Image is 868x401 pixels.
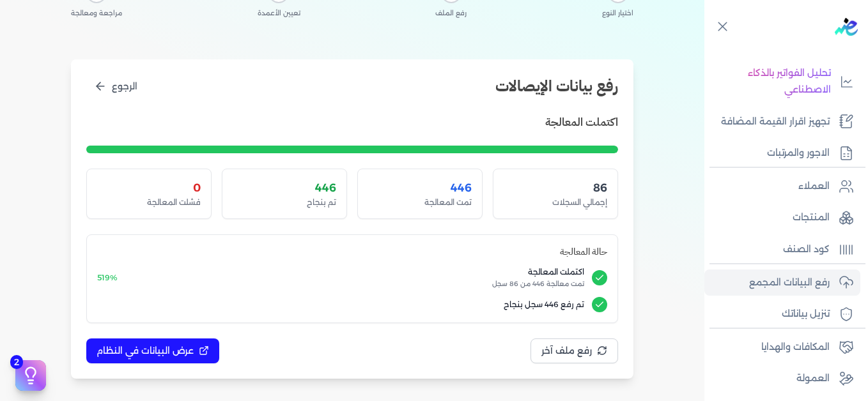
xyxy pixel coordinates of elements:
div: 0 [97,179,201,196]
p: تجهيز اقرار القيمة المضافة [721,114,830,130]
span: عرض البيانات في النظام [97,344,194,358]
button: عرض البيانات في النظام [86,338,219,363]
span: رفع الملف [435,8,467,19]
p: تحليل الفواتير بالذكاء الاصطناعي [711,65,831,98]
span: 2 [10,355,23,369]
a: تنزيل بياناتك [704,301,860,328]
span: تم رفع 446 سجل بنجاح [97,299,584,310]
span: رفع ملف آخر [541,344,592,358]
a: كود الصنف [704,236,860,263]
div: 86 [504,179,607,196]
span: الرجوع [112,80,137,93]
p: العملاء [798,178,830,195]
button: رفع ملف آخر [531,338,618,363]
p: تنزيل بياناتك [782,306,830,322]
div: 446 [233,179,336,196]
a: الاجور والمرتبات [704,140,860,167]
div: 446 [368,179,472,196]
h4: حالة المعالجة [97,245,607,259]
a: العملاء [704,173,860,200]
div: تمت المعالجة [368,197,472,208]
span: اختيار النوع [602,8,633,19]
a: تحليل الفواتير بالذكاء الاصطناعي [704,60,860,103]
a: المنتجات [704,204,860,231]
p: المنتجات [793,209,830,226]
span: 519% [97,273,118,282]
p: العمولة [796,370,830,387]
button: 2 [15,360,46,391]
p: رفع البيانات المجمع [749,275,830,291]
a: المكافات والهدايا [704,334,860,361]
div: إجمالي السجلات [504,197,607,208]
span: تعيين الأعمدة [258,8,300,19]
span: اكتملت المعالجة [125,266,584,278]
div: تم بنجاح [233,197,336,208]
span: مراجعة ومعالجة [71,8,122,19]
a: تجهيز اقرار القيمة المضافة [704,109,860,135]
img: logo [835,18,858,36]
h3: اكتملت المعالجة [545,114,618,130]
p: الاجور والمرتبات [767,145,830,162]
a: رفع البيانات المجمع [704,269,860,296]
span: تمت معالجة 446 من 86 سجل [125,279,584,289]
div: فشلت المعالجة [97,197,201,208]
h2: رفع بيانات الإيصالات [495,75,618,98]
a: العمولة [704,365,860,392]
p: المكافات والهدايا [761,339,830,356]
button: الرجوع [86,75,145,98]
p: كود الصنف [783,241,830,258]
